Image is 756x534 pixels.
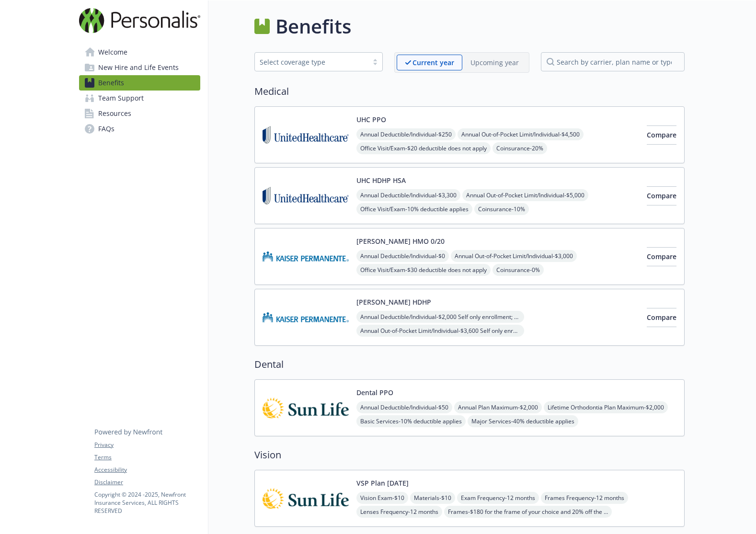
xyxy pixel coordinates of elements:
button: Dental PPO [356,387,393,398]
span: Annual Deductible/Individual - $3,300 [356,189,460,201]
a: Terms [94,453,200,462]
p: Current year [412,57,454,68]
span: Compare [647,313,676,322]
img: Sun Life Financial carrier logo [263,387,349,428]
span: Lifetime Orthodontia Plan Maximum - $2,000 [544,401,668,413]
span: Basic Services - 10% deductible applies [356,415,466,427]
span: Exam Frequency - 12 months [457,492,539,504]
a: FAQs [79,121,200,136]
span: FAQs [98,121,115,136]
img: United Healthcare Insurance Company carrier logo [263,114,349,155]
button: Compare [647,186,676,205]
button: Compare [647,308,676,327]
h2: Vision [254,448,685,462]
span: Annual Out-of-Pocket Limit/Individual - $4,500 [458,128,584,140]
span: Frames - $180 for the frame of your choice and 20% off the amount over your allowance; $100 allow... [444,506,612,518]
p: Upcoming year [470,57,519,68]
span: Lenses Frequency - 12 months [356,506,442,518]
span: Annual Out-of-Pocket Limit/Individual - $3,600 Self only enrollment; $3,600 for any one member wi... [356,325,524,337]
span: Compare [647,191,676,200]
span: Materials - $10 [410,492,455,504]
span: Annual Deductible/Individual - $0 [356,250,449,262]
a: Privacy [94,441,200,449]
span: Office Visit/Exam - 10% deductible applies [356,203,472,215]
span: Frames Frequency - 12 months [541,492,628,504]
img: Sun Life Financial carrier logo [263,478,349,519]
a: Resources [79,106,200,121]
img: Kaiser Permanente Insurance Company carrier logo [263,236,349,277]
h2: Dental [254,357,685,372]
a: Benefits [79,75,200,91]
button: VSP Plan [DATE] [356,478,409,488]
span: Vision Exam - $10 [356,492,408,504]
span: Coinsurance - 0% [493,264,544,276]
a: Disclaimer [94,478,200,487]
button: [PERSON_NAME] HDHP [356,297,431,307]
a: Team Support [79,91,200,106]
h1: Benefits [275,12,351,41]
span: Resources [98,106,131,121]
div: Select coverage type [260,57,363,67]
span: Welcome [98,45,127,60]
span: Major Services - 40% deductible applies [468,415,578,427]
span: Coinsurance - 20% [493,142,547,154]
span: Annual Deductible/Individual - $2,000 Self only enrollment; $3,300 for any one member within a fa... [356,311,524,323]
h2: Medical [254,84,685,99]
span: Office Visit/Exam - $20 deductible does not apply [356,142,491,154]
button: [PERSON_NAME] HMO 0/20 [356,236,445,246]
img: United Healthcare Insurance Company carrier logo [263,175,349,216]
button: UHC PPO [356,114,386,125]
span: Annual Deductible/Individual - $50 [356,401,452,413]
span: Annual Out-of-Pocket Limit/Individual - $3,000 [451,250,577,262]
span: Compare [647,130,676,139]
span: Coinsurance - 10% [474,203,529,215]
a: Welcome [79,45,200,60]
button: Compare [647,247,676,266]
img: Kaiser Permanente Insurance Company carrier logo [263,297,349,338]
span: New Hire and Life Events [98,60,179,75]
button: Compare [647,125,676,145]
span: Compare [647,252,676,261]
a: Accessibility [94,466,200,474]
span: Office Visit/Exam - $30 deductible does not apply [356,264,491,276]
input: search by carrier, plan name or type [541,52,685,71]
button: UHC HDHP HSA [356,175,406,185]
span: Benefits [98,75,124,91]
p: Copyright © 2024 - 2025 , Newfront Insurance Services, ALL RIGHTS RESERVED [94,490,200,515]
span: Team Support [98,91,144,106]
a: New Hire and Life Events [79,60,200,75]
span: Annual Plan Maximum - $2,000 [454,401,542,413]
span: Annual Deductible/Individual - $250 [356,128,456,140]
span: Annual Out-of-Pocket Limit/Individual - $5,000 [462,189,588,201]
